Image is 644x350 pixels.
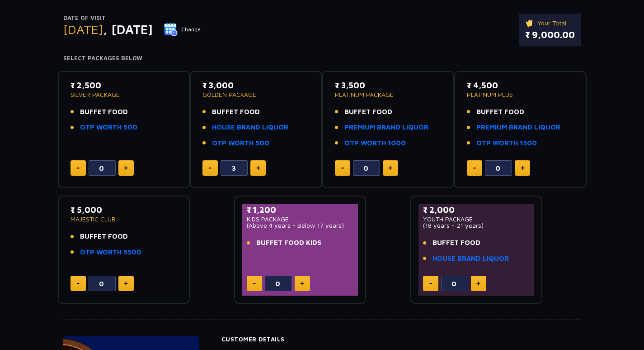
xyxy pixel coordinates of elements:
[467,79,574,91] p: ₹ 4,500
[432,238,480,248] span: BUFFET FOOD
[63,55,581,62] h4: Select Packages Below
[80,107,128,117] span: BUFFET FOOD
[300,281,304,286] img: plus
[344,107,392,117] span: BUFFET FOOD
[247,222,354,229] p: (Above 4 years - Below 17 years)
[256,166,260,170] img: plus
[476,107,524,117] span: BUFFET FOOD
[476,281,480,286] img: plus
[212,138,269,149] a: OTP WORTH 500
[164,22,201,37] button: Change
[63,22,103,37] span: [DATE]
[80,231,128,242] span: BUFFET FOOD
[335,91,442,98] p: PLATINUM PACKAGE
[80,122,137,133] a: OTP WORTH 500
[221,336,581,343] h4: Customer Details
[247,216,354,222] p: KIDS PACKAGE
[71,216,178,222] p: MAJESTIC CLUB
[341,168,344,169] img: minus
[467,91,574,98] p: PLATINUM PLUS
[388,166,392,170] img: plus
[253,283,256,284] img: minus
[71,91,178,98] p: SILVER PACKAGE
[525,18,535,28] img: ticket
[63,14,201,23] p: Date of Visit
[476,122,560,133] a: PREMIUM BRAND LIQUOR
[344,138,406,149] a: OTP WORTH 1000
[212,122,288,133] a: HOUSE BRAND LIQUOR
[212,107,260,117] span: BUFFET FOOD
[423,222,530,229] p: (18 years - 21 years)
[80,247,141,258] a: OTP WORTH 5500
[423,204,530,216] p: ₹ 2,000
[335,79,442,91] p: ₹ 3,500
[256,238,321,248] span: BUFFET FOOD KIDS
[423,216,530,222] p: YOUTH PACKAGE
[71,204,178,216] p: ₹ 5,000
[124,166,128,170] img: plus
[202,91,310,98] p: GOLDEN PACKAGE
[247,204,354,216] p: ₹ 1,200
[77,168,80,169] img: minus
[473,168,476,169] img: minus
[432,254,509,264] a: HOUSE BRAND LIQUOR
[71,79,178,91] p: ₹ 2,500
[525,18,575,28] p: Your Total
[521,166,525,170] img: plus
[124,281,128,286] img: plus
[344,122,428,133] a: PREMIUM BRAND LIQUOR
[476,138,537,149] a: OTP WORTH 1500
[103,22,153,37] span: , [DATE]
[209,168,212,169] img: minus
[77,283,80,284] img: minus
[202,79,310,91] p: ₹ 3,000
[525,28,575,42] p: ₹ 9,000.00
[429,283,432,284] img: minus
